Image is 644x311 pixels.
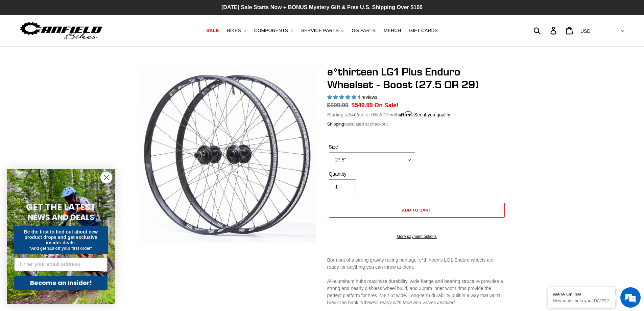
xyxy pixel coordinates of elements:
input: Enter your email address [14,258,108,271]
span: GG PARTS [352,28,376,34]
div: Navigation go back [7,37,18,47]
a: More payment options [329,234,505,240]
p: Starting at /mo or 0% APR with . [327,110,450,118]
textarea: Type your message and hit 'Enter' [3,185,129,208]
label: Quantity [329,171,415,178]
button: Become an Insider! [14,276,108,290]
label: Size [329,143,415,151]
span: $549.99 [352,102,373,109]
a: SALE [203,26,222,35]
a: See if you qualify - Learn more about Affirm Financing (opens in modal) [414,112,450,117]
a: Shipping [327,121,344,127]
button: Add to cart [329,203,505,218]
span: GET THE LATEST [26,201,96,213]
div: Born out of a strong gravity racing heritage, e*thirteen's LG1 Enduro wheels are ready for anythi... [327,257,506,271]
p: How may I help you today? [553,298,610,303]
p: All-aluminum hubs maximize durability, wide flange and bearing structure provides a strong and ne... [327,278,506,306]
a: GG PARTS [348,26,379,35]
div: calculated at checkout. [327,121,506,128]
img: d_696896380_company_1647369064580_696896380 [22,34,39,51]
div: Chat with us now [45,38,124,47]
span: We're online! [39,85,93,154]
span: 4 reviews [357,94,377,100]
a: GIFT CARDS [406,26,441,35]
div: We're Online! [553,292,610,297]
span: SERVICE PARTS [301,28,338,34]
button: SERVICE PARTS [298,26,347,35]
span: Affirm [399,111,413,117]
span: *And get $10 off your first order* [29,246,92,251]
button: Close dialog [100,172,112,183]
h1: e*thirteen LG1 Plus Enduro Wheelset - Boost (27.5 OR 29) [327,65,506,91]
img: Canfield Bikes [19,20,103,41]
a: MERCH [380,26,404,35]
span: NEWS AND DEALS [28,212,94,223]
em: Tubeless ready with tape and valves installed. [360,300,456,305]
div: Minimize live chat window [111,3,127,20]
span: Add to cart [402,207,431,213]
span: COMPONENTS [254,28,288,34]
input: Search [537,23,554,38]
span: Be the first to find out about new product drops and get exclusive insider deals. [24,229,98,245]
span: SALE [206,28,219,34]
button: BIKES [223,26,249,35]
s: $699.99 [327,102,349,109]
span: MERCH [384,28,401,34]
span: 5.00 stars [327,94,358,100]
span: $46 [349,112,356,117]
span: GIFT CARDS [409,28,438,34]
span: BIKES [227,28,241,34]
span: On Sale! [375,101,399,110]
button: COMPONENTS [251,26,296,35]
